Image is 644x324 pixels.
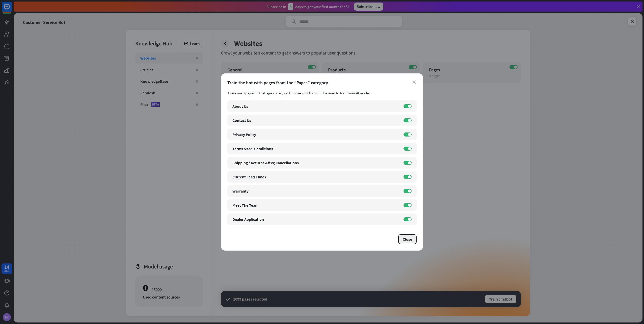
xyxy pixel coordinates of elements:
[264,91,274,95] span: Pages
[232,160,398,165] div: Shipping / Returns &#38; Cancellations
[227,80,417,86] div: Train the bot with pages from the “Pages” category
[227,91,417,95] div: There are 9 pages in the category. Choose which should be used to train your AI model.
[232,118,398,123] div: Contact Us
[232,174,398,179] div: Current Lead Times
[232,188,398,194] div: Warranty
[232,146,398,151] div: Terms &#38; Conditions
[413,80,416,84] i: close
[398,234,417,244] button: Close
[4,2,19,17] button: Open LiveChat chat widget
[232,217,398,222] div: Dealer Application
[232,203,398,208] div: Meet The Team
[232,104,398,109] div: About Us
[232,132,398,137] div: Privacy Policy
